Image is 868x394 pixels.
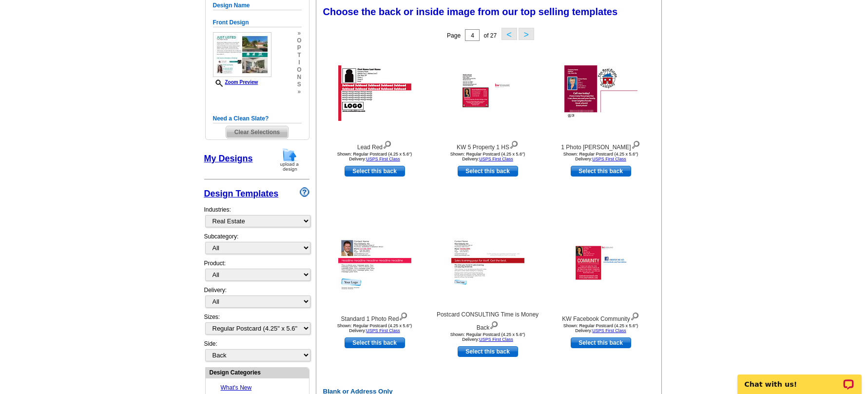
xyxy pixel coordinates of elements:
span: o [297,37,301,44]
a: Design Templates [204,189,279,198]
span: n [297,74,301,81]
img: upload-design [277,147,302,172]
div: Shown: Regular Postcard (4.25 x 5.6") Delivery: [547,323,655,333]
span: o [297,66,301,74]
a: What's New [221,384,252,391]
a: My Designs [204,154,253,163]
span: Clear Selections [226,126,288,138]
h5: Need a Clean Slate? [213,114,302,123]
a: USPS First Class [479,337,513,342]
img: 1 Photo Berry [564,65,637,121]
h5: Front Design [213,18,302,27]
a: use this design [345,166,405,177]
div: Shown: Regular Postcard (4.25 x 5.6") Delivery: [434,332,541,342]
div: Delivery: [204,286,309,313]
div: Shown: Regular Postcard (4.25 x 5.6") Delivery: [434,152,541,161]
img: KW Facebook Community [573,244,629,286]
a: use this design [571,337,631,348]
img: view design details [631,138,640,149]
span: » [297,88,301,96]
img: Postcard CONSULTING Time is Money Back [451,237,524,293]
img: view design details [509,138,519,149]
div: Subcategory: [204,232,309,259]
div: Sizes: [204,313,309,339]
a: use this design [458,346,518,357]
span: of 27 [483,32,497,39]
div: Side: [204,339,309,362]
div: Postcard CONSULTING Time is Money Back [434,310,541,332]
a: USPS First Class [592,328,626,333]
img: Standard 1 Photo Red [338,237,411,293]
div: Shown: Regular Postcard (4.25 x 5.6") Delivery: [547,152,655,161]
img: design-wizard-help-icon.png [300,187,309,197]
div: Standard 1 Photo Red [321,310,428,323]
h5: Design Name [213,1,302,10]
div: KW 5 Property 1 HS [434,138,541,152]
span: Page [447,32,461,39]
div: Lead Red [321,138,428,152]
img: KW 5 Property 1 HS [460,72,516,115]
div: 1 Photo [PERSON_NAME] [547,138,655,152]
a: USPS First Class [479,157,513,161]
span: Choose the back or inside image from our top selling templates [323,6,618,17]
a: USPS First Class [592,157,626,161]
a: USPS First Class [366,328,400,333]
img: view design details [399,310,408,321]
div: KW Facebook Community [547,310,655,323]
iframe: LiveChat chat widget [731,363,868,394]
a: Zoom Preview [213,79,258,85]
div: Shown: Regular Postcard (4.25 x 5.6") Delivery: [321,152,428,161]
a: use this design [571,166,631,177]
div: Industries: [204,200,309,232]
span: s [297,81,301,88]
span: i [297,59,301,66]
img: Lead Red [338,65,411,121]
span: » [297,30,301,37]
div: Product: [204,259,309,286]
a: use this design [345,337,405,348]
img: GENPRF_JL_Two_Photo_ALL.jpg [213,32,271,77]
div: Shown: Regular Postcard (4.25 x 5.6") Delivery: [321,323,428,333]
img: view design details [630,310,639,321]
span: t [297,52,301,59]
span: p [297,44,301,52]
button: < [502,28,517,40]
img: view design details [489,319,499,330]
button: > [519,28,534,40]
img: view design details [383,138,392,149]
a: use this design [458,166,518,177]
div: Design Categories [206,368,309,377]
a: USPS First Class [366,157,400,161]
